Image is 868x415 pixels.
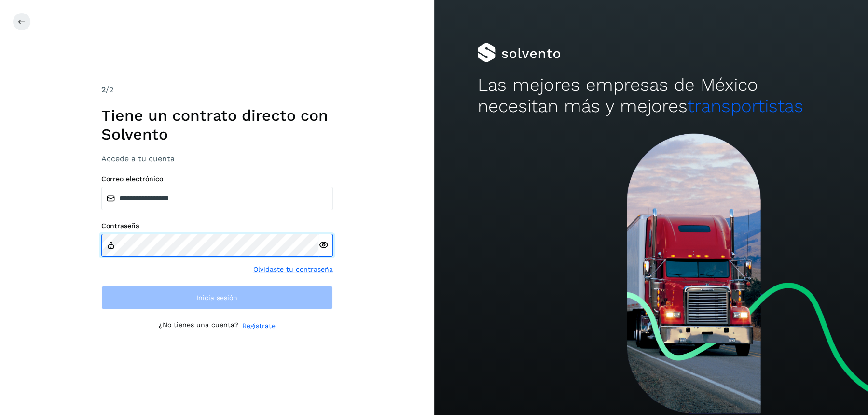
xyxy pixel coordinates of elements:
span: transportistas [687,96,803,116]
button: Inicia sesión [101,286,333,309]
h1: Tiene un contrato directo con Solvento [101,106,333,143]
h2: Las mejores empresas de México necesitan más y mejores [477,74,825,117]
p: ¿No tienes una cuenta? [159,321,238,331]
span: 2 [101,85,106,94]
a: Olvidaste tu contraseña [253,264,333,274]
a: Regístrate [242,321,276,331]
label: Correo electrónico [101,175,333,183]
h3: Accede a tu cuenta [101,154,333,163]
span: Inicia sesión [196,294,237,301]
div: /2 [101,84,333,96]
label: Contraseña [101,222,333,230]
